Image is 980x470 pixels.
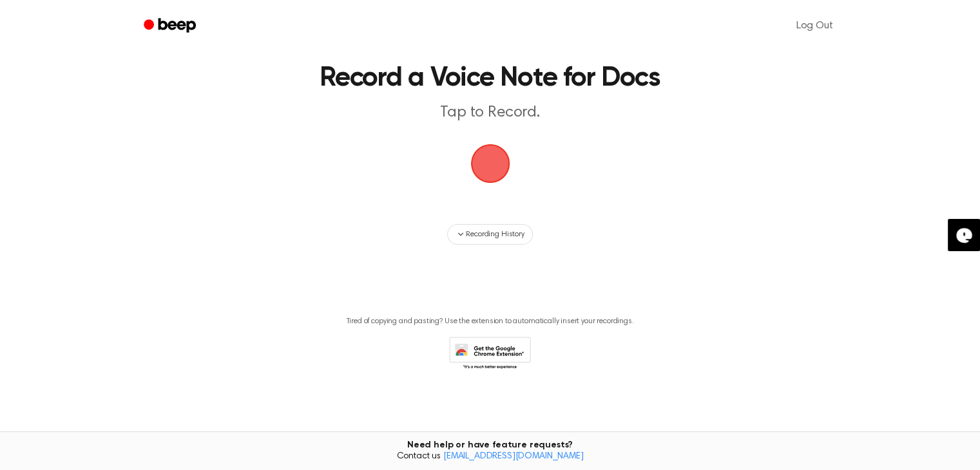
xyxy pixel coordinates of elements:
[243,102,738,124] p: Tap to Record.
[160,65,820,92] h1: Record a Voice Note for Docs
[443,452,584,461] a: [EMAIL_ADDRESS][DOMAIN_NAME]
[466,229,524,240] span: Recording History
[471,144,510,183] button: Beep Logo
[8,451,972,463] span: Contact us
[135,14,207,39] a: Beep
[447,224,532,245] button: Recording History
[783,10,846,41] a: Log Out
[347,317,634,326] p: Tired of copying and pasting? Use the extension to automatically insert your recordings.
